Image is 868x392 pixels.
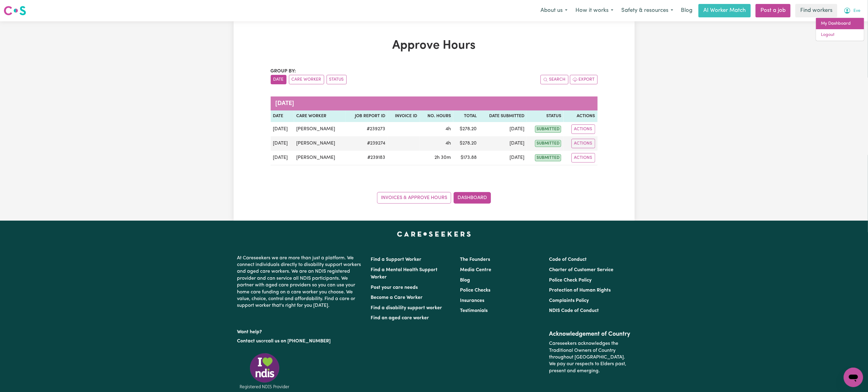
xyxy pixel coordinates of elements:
th: Job Report ID [346,110,388,122]
a: Careseekers home page [397,232,471,236]
span: 4 hours [445,127,451,131]
th: Invoice ID [388,110,420,122]
td: [DATE] [479,122,527,136]
th: Care worker [294,110,346,122]
button: Export [570,75,598,84]
td: [DATE] [271,122,294,136]
a: Code of Conduct [549,257,587,262]
td: $ 278.20 [453,136,479,151]
a: Find an aged care worker [371,316,429,320]
span: 2 hours 30 minutes [434,155,451,160]
a: Logout [816,29,864,41]
a: Blog [677,4,696,17]
a: Testimonials [460,308,488,313]
p: Want help? [237,326,364,335]
td: [PERSON_NAME] [294,122,346,136]
a: Find a Support Worker [371,257,422,262]
a: Police Check Policy [549,278,592,283]
a: Find workers [795,4,837,17]
td: [DATE] [271,136,294,151]
a: Police Checks [460,288,490,293]
a: Media Centre [460,268,491,272]
a: AI Worker Match [698,4,751,17]
caption: [DATE] [271,96,598,110]
td: [DATE] [479,136,527,151]
button: Actions [571,153,595,163]
button: sort invoices by date [271,75,286,84]
p: At Careseekers we are more than just a platform. We connect individuals directly to disability su... [237,252,364,312]
a: Protection of Human Rights [549,288,611,293]
td: $ 278.20 [453,122,479,136]
a: Careseekers logo [4,4,26,18]
th: Total [453,110,479,122]
th: Status [527,110,564,122]
a: Dashboard [454,192,491,204]
button: About us [537,4,571,17]
span: 4 hours [445,141,451,146]
button: My Account [840,4,864,17]
td: [PERSON_NAME] [294,151,346,165]
a: call us on [PHONE_NUMBER] [266,339,331,344]
span: submitted [535,140,561,147]
div: My Account [816,18,864,41]
span: Eve [853,8,860,14]
button: sort invoices by care worker [289,75,324,84]
a: Find a Mental Health Support Worker [371,268,438,280]
img: Registered NDIS provider [237,352,292,390]
a: Charter of Customer Service [549,268,613,272]
h1: Approve Hours [271,38,598,53]
p: or [237,335,364,347]
iframe: Button to launch messaging window, conversation in progress [844,368,863,387]
a: Complaints Policy [549,298,589,303]
td: [DATE] [271,151,294,165]
a: Become a Care Worker [371,295,423,300]
a: The Founders [460,257,490,262]
a: Insurances [460,298,484,303]
a: Contact us [237,339,261,344]
span: submitted [535,154,561,161]
a: My Dashboard [816,18,864,30]
a: Blog [460,278,470,283]
h2: Acknowledgement of Country [549,331,631,338]
a: Find a disability support worker [371,306,442,310]
a: Post your care needs [371,285,418,290]
th: Date [271,110,294,122]
td: # 239274 [346,136,388,151]
a: NDIS Code of Conduct [549,308,599,313]
button: Safety & resources [617,4,677,17]
button: Actions [571,139,595,148]
button: sort invoices by paid status [327,75,347,84]
p: Careseekers acknowledges the Traditional Owners of Country throughout [GEOGRAPHIC_DATA]. We pay o... [549,338,631,377]
th: Date Submitted [479,110,527,122]
button: Actions [571,124,595,134]
td: $ 173.88 [453,151,479,165]
a: Post a job [756,4,791,17]
th: Actions [564,110,598,122]
img: Careseekers logo [4,5,26,16]
td: [PERSON_NAME] [294,136,346,151]
button: Search [540,75,568,84]
td: # 239273 [346,122,388,136]
td: [DATE] [479,151,527,165]
a: Invoices & Approve Hours [377,192,451,204]
th: No. Hours [420,110,453,122]
span: submitted [535,126,561,133]
td: # 239183 [346,151,388,165]
button: How it works [571,4,617,17]
span: Group by: [271,69,296,74]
